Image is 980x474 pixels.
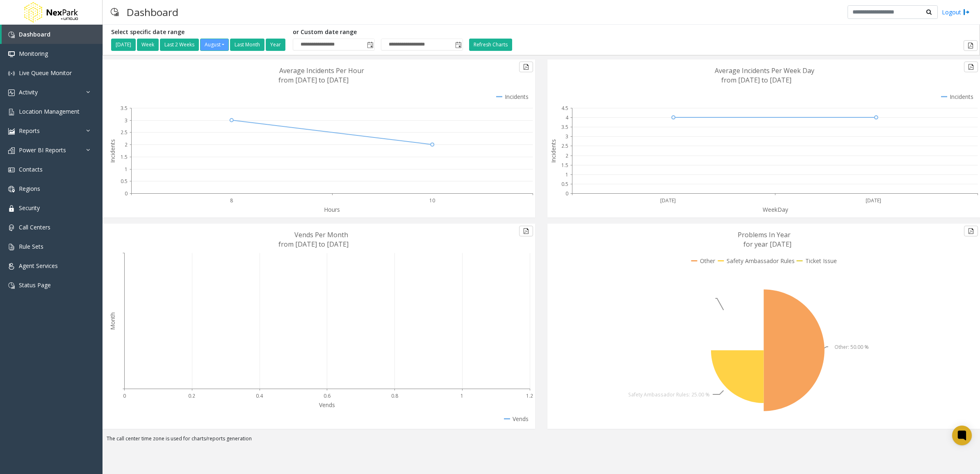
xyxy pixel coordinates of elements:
[866,197,881,204] text: [DATE]
[121,129,128,136] text: 2.5
[278,76,349,85] text: from [DATE] to [DATE]
[19,50,48,57] span: Monitoring
[125,190,128,197] text: 0
[200,39,229,51] button: August
[8,70,15,77] img: 'icon'
[160,39,199,51] button: Last 2 Weeks
[121,153,128,160] text: 1.5
[19,243,43,250] span: Rule Sets
[964,40,978,51] button: Export to pdf
[278,240,349,249] text: from [DATE] to [DATE]
[8,224,15,231] img: 'icon'
[19,204,40,212] span: Security
[526,392,533,399] text: 1.2
[519,226,533,236] button: Export to pdf
[121,105,128,112] text: 3.5
[561,162,568,169] text: 1.5
[519,62,533,72] button: Export to pdf
[111,2,119,22] img: pageIcon
[293,29,463,36] h5: or Custom date range
[565,190,568,197] text: 0
[8,147,15,154] img: 'icon'
[266,39,285,51] button: Year
[2,25,103,44] a: Dashboard
[8,51,15,57] img: 'icon'
[561,142,568,149] text: 2.5
[715,66,814,75] text: Average Incidents Per Week Day
[942,8,970,16] a: Logout
[324,206,340,213] text: Hours
[19,30,50,38] span: Dashboard
[19,88,38,96] span: Activity
[391,392,398,399] text: 0.8
[324,392,330,399] text: 0.6
[8,109,15,115] img: 'icon'
[454,39,463,50] span: Toggle popup
[469,39,512,51] button: Refresh Charts
[738,230,791,239] text: Problems In Year
[964,62,978,72] button: Export to pdf
[111,29,287,36] h5: Select specific date range
[8,128,15,135] img: 'icon'
[565,152,568,159] text: 2
[365,39,374,50] span: Toggle popup
[8,263,15,270] img: 'icon'
[19,146,66,154] span: Power BI Reports
[103,435,980,447] div: The call center time zone is used for charts/reports generation
[111,39,136,51] button: [DATE]
[125,141,128,148] text: 2
[123,2,182,22] h3: Dashboard
[19,262,58,270] span: Agent Services
[561,181,568,188] text: 0.5
[763,206,789,213] text: WeekDay
[8,32,15,38] img: 'icon'
[137,39,159,51] button: Week
[125,166,128,173] text: 1
[123,392,126,399] text: 0
[964,226,978,236] button: Export to pdf
[660,197,676,204] text: [DATE]
[19,223,50,231] span: Call Centers
[8,89,15,96] img: 'icon'
[19,165,43,173] span: Contacts
[256,392,263,399] text: 0.4
[230,39,264,51] button: Last Month
[429,197,435,204] text: 10
[721,76,791,85] text: from [DATE] to [DATE]
[8,244,15,250] img: 'icon'
[565,171,568,178] text: 1
[549,139,557,163] text: Incidents
[19,108,80,115] span: Location Management
[561,124,568,131] text: 3.5
[109,312,116,330] text: Month
[319,401,335,409] text: Vends
[279,66,364,75] text: Average Incidents Per Hour
[460,392,463,399] text: 1
[19,127,40,135] span: Reports
[8,282,15,289] img: 'icon'
[8,205,15,212] img: 'icon'
[19,69,72,77] span: Live Queue Monitor
[294,230,348,239] text: Vends Per Month
[121,178,128,185] text: 0.5
[19,185,40,192] span: Regions
[561,105,568,112] text: 4.5
[109,139,116,163] text: Incidents
[19,281,51,289] span: Status Page
[125,117,128,124] text: 3
[565,133,568,140] text: 3
[230,197,233,204] text: 8
[8,186,15,192] img: 'icon'
[188,392,195,399] text: 0.2
[8,167,15,173] img: 'icon'
[834,343,869,350] text: Other: 50.00 %
[565,114,569,121] text: 4
[963,8,970,16] img: logout
[628,391,710,398] text: Safety Ambassador Rules: 25.00 %
[743,240,791,249] text: for year [DATE]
